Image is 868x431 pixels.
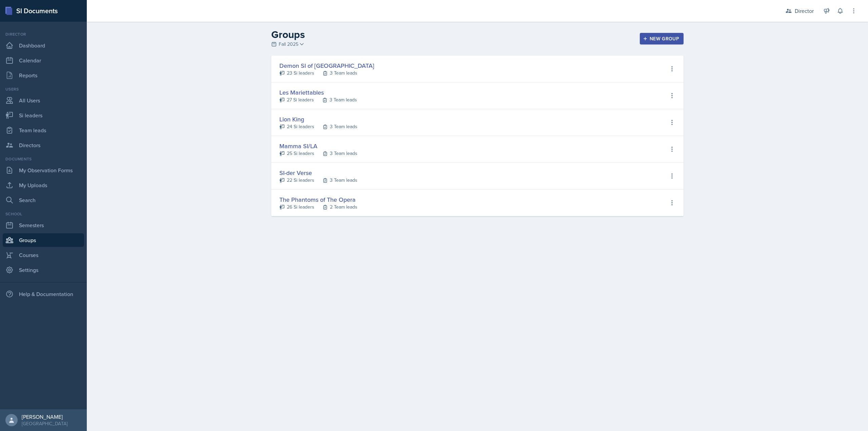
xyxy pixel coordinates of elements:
[279,41,298,48] span: Fall 2025
[279,70,314,77] a: 23 Si leaders
[314,123,357,130] a: 3 Team leads
[3,287,84,301] div: Help & Documentation
[314,150,357,157] a: 3 Team leads
[795,7,814,15] div: Director
[279,96,314,103] a: 27 Si leaders
[314,203,357,211] a: 2 Team leads
[287,123,314,130] div: 24 Si leaders
[3,263,84,277] a: Settings
[314,96,357,103] a: 3 Team leads
[3,86,84,92] div: Users
[279,203,314,211] a: 26 Si leaders
[22,420,67,427] div: [GEOGRAPHIC_DATA]
[287,70,314,77] div: 23 Si leaders
[314,177,357,184] a: 3 Team leads
[314,70,357,77] a: 3 Team leads
[279,168,357,177] div: SI-der Verse
[330,150,357,157] div: 3 Team leads
[287,177,314,184] div: 22 Si leaders
[3,156,84,162] div: Documents
[287,150,314,157] div: 25 Si leaders
[3,31,84,37] div: Director
[3,163,84,177] a: My Observation Forms
[330,123,357,130] div: 3 Team leads
[3,109,84,122] a: Si leaders
[3,218,84,232] a: Semesters
[3,138,84,152] a: Directors
[640,33,684,44] button: New Group
[279,115,357,124] div: Lion King
[3,54,84,67] a: Calendar
[3,68,84,82] a: Reports
[271,28,305,41] h2: Groups
[3,193,84,207] a: Search
[279,88,357,97] div: Les Mariettables
[279,195,357,204] div: The Phantoms of The Opera
[330,96,357,103] div: 3 Team leads
[3,233,84,247] a: Groups
[330,177,357,184] div: 3 Team leads
[287,96,314,103] div: 27 Si leaders
[279,123,314,130] a: 24 Si leaders
[330,203,357,211] div: 2 Team leads
[644,36,679,41] div: New Group
[3,123,84,137] a: Team leads
[3,39,84,52] a: Dashboard
[3,248,84,262] a: Courses
[3,211,84,217] div: School
[279,177,314,184] a: 22 Si leaders
[3,94,84,107] a: All Users
[279,150,314,157] a: 25 Si leaders
[279,61,374,70] div: Demon SI of [GEOGRAPHIC_DATA]
[287,203,314,211] div: 26 Si leaders
[330,70,357,77] div: 3 Team leads
[279,141,357,151] div: Mamma SI/LA
[22,413,67,420] div: [PERSON_NAME]
[3,178,84,192] a: My Uploads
